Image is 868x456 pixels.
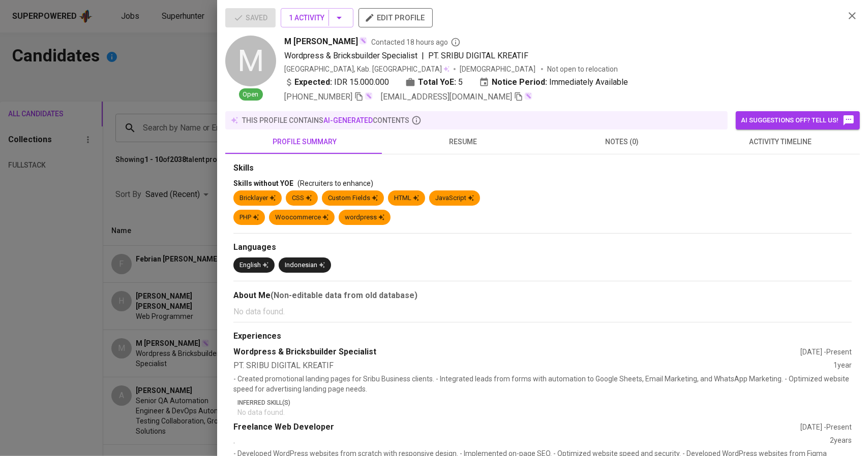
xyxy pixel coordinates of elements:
[800,347,852,357] div: [DATE] - Present
[358,8,433,27] button: edit profile
[233,346,800,358] div: Wordpress & Bricksbuilder Specialist
[460,64,537,74] span: [DEMOGRAPHIC_DATA]
[284,64,450,74] div: [GEOGRAPHIC_DATA], Kab. [GEOGRAPHIC_DATA]
[284,92,352,102] span: [PHONE_NUMBER]
[281,8,353,27] button: 1 Activity
[233,306,852,318] p: No data found.
[240,213,259,222] div: PHP
[418,76,456,88] b: Total YoE:
[233,360,833,372] div: PT. SRIBU DIGITAL KREATIF
[284,36,358,48] span: M [PERSON_NAME]
[233,421,800,433] div: Freelance Web Developer
[547,64,618,74] p: Not open to relocation
[233,242,852,253] div: Languages
[323,116,373,124] span: AI-generated
[284,51,417,60] span: Wordpress & Bricksbuilder Specialist
[233,331,852,342] div: Experiences
[428,51,528,60] span: PT. SRIBU DIGITAL KREATIF
[358,13,433,21] a: edit profile
[231,136,378,148] span: profile summary
[359,37,367,45] img: magic_wand.svg
[345,213,384,222] div: wordpress
[492,76,547,88] b: Notice Period:
[707,136,854,148] span: activity timeline
[328,193,378,203] div: Custom Fields
[741,114,855,126] span: AI suggestions off? Tell us!
[242,115,409,125] p: this profile contains contents
[830,435,852,447] div: 2 years
[297,179,373,187] span: (Recruiters to enhance)
[237,398,852,407] p: Inferred Skill(s)
[549,136,695,148] span: notes (0)
[240,193,276,203] div: Bricklayer
[367,11,425,24] span: edit profile
[284,76,389,88] div: IDR 15.000.000
[285,260,325,270] div: Indonesian
[225,36,276,86] div: M
[371,37,461,47] span: Contacted 18 hours ago
[233,289,852,302] div: About Me
[233,374,852,394] p: - Created promotional landing pages for Sribu Business clients. - Integrated leads from forms wit...
[240,260,268,270] div: English
[394,193,419,203] div: HTML
[289,12,345,24] span: 1 Activity
[800,422,852,432] div: [DATE] - Present
[390,136,536,148] span: resume
[479,76,628,88] div: Immediately Available
[833,360,852,372] div: 1 year
[458,76,463,88] span: 5
[524,92,532,100] img: magic_wand.svg
[233,162,852,174] div: Skills
[451,37,461,47] svg: By Batam recruiter
[237,407,852,417] p: No data found.
[435,193,474,203] div: JavaScript
[294,76,332,88] b: Expected:
[292,193,312,203] div: CSS
[239,90,263,100] span: Open
[271,290,417,300] b: (Non-editable data from old database)
[422,50,424,62] span: |
[381,92,512,102] span: [EMAIL_ADDRESS][DOMAIN_NAME]
[233,435,830,447] div: .
[275,213,328,222] div: Woocommerce
[365,92,373,100] img: magic_wand.svg
[736,111,860,129] button: AI suggestions off? Tell us!
[233,179,293,187] span: Skills without YOE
